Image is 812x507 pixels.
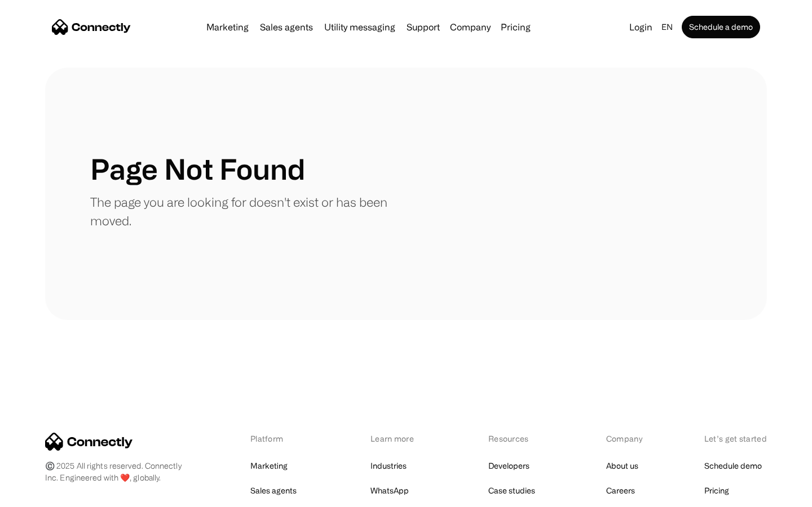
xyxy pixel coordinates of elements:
[447,19,494,35] div: Company
[704,433,767,444] div: Let’s get started
[704,458,762,474] a: Schedule demo
[90,193,406,230] p: The page you are looking for doesn't exist or has been moved.
[450,19,491,35] div: Company
[370,483,409,499] a: WhatsApp
[52,19,131,35] a: home
[320,23,400,32] a: Utility messaging
[250,483,297,499] a: Sales agents
[625,19,657,35] a: Login
[488,483,535,499] a: Case studies
[255,23,317,32] a: Sales agents
[202,23,253,32] a: Marketing
[402,23,444,32] a: Support
[250,458,288,474] a: Marketing
[488,458,529,474] a: Developers
[11,486,68,503] aside: Language selected: English
[488,433,548,444] div: Resources
[606,433,646,444] div: Company
[370,433,430,444] div: Learn more
[704,483,729,499] a: Pricing
[370,458,407,474] a: Industries
[250,433,312,444] div: Platform
[661,19,673,35] div: en
[496,23,535,32] a: Pricing
[90,152,305,186] h1: Page Not Found
[606,458,638,474] a: About us
[657,19,679,35] div: en
[682,16,760,38] a: Schedule a demo
[606,483,635,499] a: Careers
[23,487,68,503] ul: Language list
